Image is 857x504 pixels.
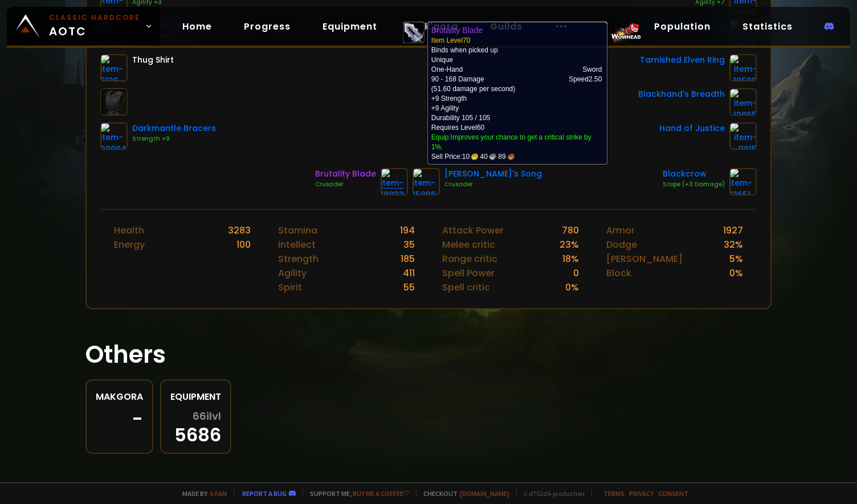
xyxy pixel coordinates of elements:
a: Guilds [481,15,532,38]
span: 66 ilvl [193,411,221,422]
div: Agility [278,266,307,280]
span: Support me, [303,489,409,498]
div: 35 [403,237,415,252]
div: Armor [606,223,635,237]
td: Requires Level 60 [431,123,603,162]
div: Thug Shirt [132,54,174,66]
div: 18 % [562,252,579,266]
div: Strength [278,252,319,266]
div: 1927 [723,223,743,237]
div: 3283 [228,223,251,237]
div: Spell critic [442,280,490,294]
div: 780 [562,223,579,237]
a: Consent [658,489,688,498]
div: Block [606,266,631,280]
div: Range critic [442,252,497,266]
div: Scope (+3 Damage) [663,180,725,189]
a: Makgora- [85,379,153,454]
div: Blackhand's Breadth [638,88,725,100]
a: Home [173,15,221,38]
img: item-15806 [413,168,440,195]
a: Terms [603,489,625,498]
div: Crusader [444,180,542,189]
div: Spell Power [442,266,495,280]
div: - [96,411,143,428]
div: Strength +9 [132,134,216,144]
a: Progress [235,15,300,38]
b: Brutality Blade [431,26,483,35]
a: Mak'gora [400,15,467,38]
div: Health [114,223,144,237]
img: item-11815 [729,122,757,150]
a: Classic HardcoreAOTC [7,7,160,46]
span: Checkout [416,489,509,498]
a: Population [645,15,720,38]
div: 5 % [729,252,743,266]
div: 32 % [724,237,743,252]
div: Crusader [315,180,376,189]
a: Equipment [313,15,386,38]
div: Hand of Justice [659,122,725,134]
div: Attack Power [442,223,504,237]
span: 90 - 168 Damage [431,75,484,83]
div: 5686 [170,411,221,444]
span: 89 [498,152,514,162]
img: item-22004 [100,122,128,150]
div: Darkmantle Bracers [132,122,216,134]
td: One-Hand [431,65,500,75]
th: Speed 2.50 [511,75,602,84]
img: item-18832 [381,168,408,195]
a: Buy me a coffee [353,489,409,498]
div: Spirit [278,280,302,294]
a: Report a bug [242,489,287,498]
div: Equipment [170,390,221,404]
a: Statistics [733,15,802,38]
div: 0 [573,266,579,280]
span: Made by [176,489,227,498]
div: 55 [403,280,415,294]
span: 10 [462,152,478,162]
div: Energy [114,237,145,252]
small: Classic Hardcore [49,13,140,23]
div: [PERSON_NAME] [606,252,683,266]
a: Privacy [629,489,654,498]
div: Intellect [278,237,316,252]
div: 185 [401,252,415,266]
div: Blackcrow [663,168,725,180]
h1: Others [85,337,771,372]
div: 0 % [729,266,743,280]
div: Brutality Blade [315,168,376,180]
img: item-13965 [729,88,757,116]
div: Sell Price: [431,152,603,162]
div: 194 [400,223,415,237]
div: Melee critic [442,237,495,252]
a: Equipment66ilvl5686 [160,379,231,454]
div: 0 % [565,280,579,294]
div: Tarnished Elven Ring [640,54,725,66]
span: 40 [480,152,496,162]
a: a fan [210,489,227,498]
a: Improves your chance to get a critical strike by 1%. [431,133,591,151]
img: item-6136 [100,54,128,81]
div: 23 % [560,237,579,252]
span: AOTC [49,13,140,40]
div: 411 [403,266,415,280]
div: Stamina [278,223,317,237]
div: [PERSON_NAME]'s Song [444,168,542,180]
span: v. d752d5 - production [516,489,585,498]
span: Sword [582,65,602,73]
span: +9 Agility [431,104,459,112]
a: [DOMAIN_NAME] [460,489,509,498]
span: Equip: [431,133,591,151]
span: +9 Strength [431,95,467,103]
div: Makgora [96,390,143,404]
span: Item Level 70 [431,36,471,44]
img: item-12651 [729,168,757,195]
img: item-18500 [729,54,757,81]
td: Binds when picked up Unique (51.60 damage per second) Durability 105 / 105 [431,25,603,123]
div: 100 [236,237,251,252]
div: Dodge [606,237,637,252]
